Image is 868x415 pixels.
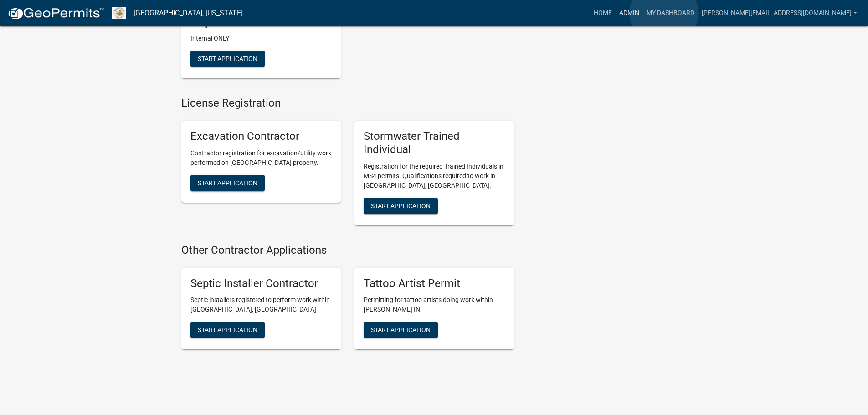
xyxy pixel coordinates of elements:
[364,322,438,338] button: Start Application
[643,5,698,22] a: My Dashboard
[190,277,332,290] h5: Septic Installer Contractor
[364,198,438,214] button: Start Application
[616,5,643,22] a: Admin
[590,5,616,22] a: Home
[181,244,514,257] h4: Other Contractor Applications
[181,244,514,357] wm-workflow-list-section: Other Contractor Applications
[364,277,505,290] h5: Tattoo Artist Permit
[190,149,332,168] p: Contractor registration for excavation/utility work performed on [GEOGRAPHIC_DATA] property.
[371,202,431,209] span: Start Application
[190,51,265,67] button: Start Application
[371,326,431,333] span: Start Application
[198,55,257,62] span: Start Application
[181,97,514,110] h4: License Registration
[190,295,332,314] p: Septic installers registered to perform work within [GEOGRAPHIC_DATA], [GEOGRAPHIC_DATA]
[698,5,861,22] a: [PERSON_NAME][EMAIL_ADDRESS][DOMAIN_NAME]
[112,7,126,19] img: Howard County, Indiana
[190,34,332,43] p: Internal ONLY
[190,130,332,143] h5: Excavation Contractor
[364,162,505,190] p: Registration for the required Trained Individuals in MS4 permits. Qualifications required to work...
[134,5,243,21] a: [GEOGRAPHIC_DATA], [US_STATE]
[190,175,265,191] button: Start Application
[364,295,505,314] p: Permitting for tattoo artists doing work within [PERSON_NAME] IN
[198,326,257,333] span: Start Application
[364,130,505,156] h5: Stormwater Trained Individual
[198,179,257,186] span: Start Application
[190,322,265,338] button: Start Application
